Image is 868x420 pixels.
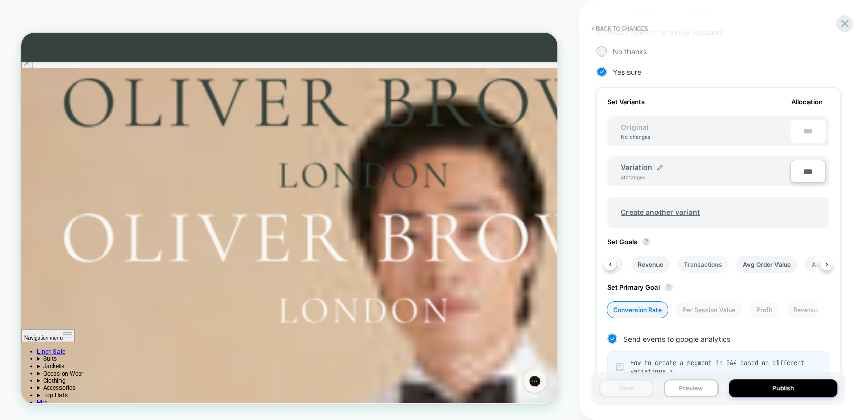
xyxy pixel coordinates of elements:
[607,238,655,246] span: Set Goals
[677,256,729,273] li: Transactions
[611,134,661,140] div: No changes
[787,301,825,318] li: Revenue
[4,403,55,411] span: Navigation menu
[607,98,645,106] span: Set Variants
[805,256,867,273] li: Add To Cart Rate
[750,301,779,318] li: Profit
[613,68,641,76] span: Yes sure
[657,165,663,170] img: edit
[676,301,742,318] li: Per Session Value
[736,256,797,273] li: Avg Order Value
[607,283,678,291] span: Set Primary Goal
[611,123,659,131] span: Original
[607,301,668,318] li: Conversion Rate
[621,174,651,180] div: 4 Changes
[664,379,718,397] button: Preview
[623,334,730,343] span: Send events to google analytics
[630,359,821,375] span: How to create a segment in GA4 based on different variations >
[611,200,710,224] span: Create another variant
[631,256,670,273] li: Revenue
[729,379,838,397] button: Publish
[5,4,36,34] button: Gorgias live chat
[613,47,647,56] span: No thanks
[665,283,673,291] button: ?
[642,238,650,246] button: ?
[599,379,653,397] button: Save
[621,163,652,172] span: Variation
[586,20,653,37] button: < Back to changes
[616,363,624,371] img: alert-icon
[791,98,823,106] span: Allocation
[594,256,623,273] li: Profit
